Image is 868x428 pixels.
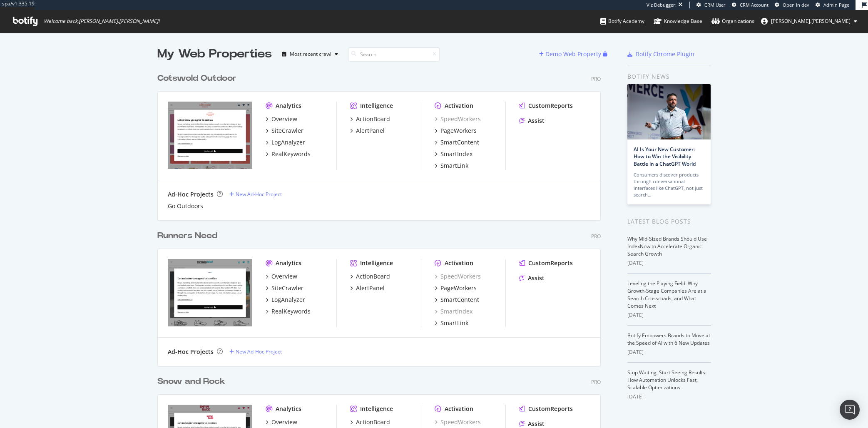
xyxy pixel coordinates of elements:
div: CustomReports [528,259,573,267]
a: Organizations [711,10,754,32]
a: PageWorkers [435,284,477,292]
div: Intelligence [360,259,393,267]
a: CustomReports [519,102,573,110]
img: https://www.cotswoldoutdoor.com [168,102,252,169]
input: Search [348,47,440,62]
div: Assist [528,420,545,428]
div: Knowledge Base [654,17,702,25]
div: SmartContent [440,138,479,147]
div: SmartLink [440,162,468,170]
div: New Ad-Hoc Project [236,348,282,355]
a: Why Mid-Sized Brands Should Use IndexNow to Accelerate Organic Search Growth [627,235,707,257]
a: LogAnalyzer [266,138,305,147]
div: Intelligence [360,405,393,413]
div: Botify Chrome Plugin [636,50,694,58]
a: SpeedWorkers [435,418,481,426]
a: Go Outdoors [168,202,203,210]
div: Cotswold Outdoor [157,72,236,85]
span: CRM Account [740,2,769,8]
div: My Web Properties [157,46,272,62]
a: Assist [519,117,545,125]
a: SmartLink [435,162,468,170]
a: CustomReports [519,405,573,413]
a: Knowledge Base [654,10,702,32]
div: Consumers discover products through conversational interfaces like ChatGPT, not just search… [634,172,704,198]
div: [DATE] [627,311,711,319]
div: SiteCrawler [271,127,303,135]
div: ActionBoard [356,418,390,426]
div: Activation [445,405,473,413]
div: Activation [445,102,473,110]
div: SmartLink [440,319,468,327]
div: CustomReports [528,405,573,413]
div: Pro [591,378,601,386]
a: CRM User [696,2,726,8]
img: https://www.runnersneed.com/ [168,259,252,326]
div: Assist [528,117,545,125]
a: Leveling the Playing Field: Why Growth-Stage Companies Are at a Search Crossroads, and What Comes... [627,280,706,309]
a: Stop Waiting, Start Seeing Results: How Automation Unlocks Fast, Scalable Optimizations [627,369,706,391]
span: alex.johnson [771,17,851,25]
div: Botify news [627,72,711,81]
div: RealKeywords [271,150,311,158]
a: SmartContent [435,138,479,147]
a: Cotswold Outdoor [157,72,240,85]
a: SmartContent [435,296,479,304]
button: Most recent crawl [279,47,341,61]
a: Botify Chrome Plugin [627,50,694,58]
div: CustomReports [528,102,573,110]
a: Overview [266,418,297,426]
a: AlertPanel [350,284,385,292]
a: LogAnalyzer [266,296,305,304]
div: Most recent crawl [290,52,331,57]
div: LogAnalyzer [271,296,305,304]
div: Open Intercom Messenger [840,400,860,420]
div: Intelligence [360,102,393,110]
div: Viz Debugger: [647,2,676,8]
a: Overview [266,115,297,123]
div: Analytics [276,405,301,413]
div: SpeedWorkers [435,272,481,281]
div: Overview [271,418,297,426]
a: Runners Need [157,230,221,242]
a: Overview [266,272,297,281]
a: Snow and Rock [157,376,229,388]
div: SmartContent [440,296,479,304]
a: PageWorkers [435,127,477,135]
div: [DATE] [627,348,711,356]
a: Admin Page [816,2,849,8]
a: New Ad-Hoc Project [229,191,282,198]
a: SmartIndex [435,307,473,316]
img: AI Is Your New Customer: How to Win the Visibility Battle in a ChatGPT World [627,84,711,139]
div: Analytics [276,259,301,267]
div: Pro [591,75,601,82]
div: Activation [445,259,473,267]
a: ActionBoard [350,418,390,426]
div: New Ad-Hoc Project [236,191,282,198]
div: [DATE] [627,393,711,401]
a: SiteCrawler [266,284,303,292]
a: CustomReports [519,259,573,267]
div: Runners Need [157,230,217,242]
div: Latest Blog Posts [627,217,711,226]
div: Botify Academy [600,17,644,25]
div: Analytics [276,102,301,110]
a: SmartLink [435,319,468,327]
div: PageWorkers [440,284,477,292]
span: Welcome back, [PERSON_NAME].[PERSON_NAME] ! [44,18,159,25]
a: ActionBoard [350,115,390,123]
div: ActionBoard [356,272,390,281]
div: AlertPanel [356,284,385,292]
a: SiteCrawler [266,127,303,135]
div: Assist [528,274,545,282]
span: CRM User [704,2,726,8]
a: SmartIndex [435,150,473,158]
div: Overview [271,272,297,281]
a: Assist [519,274,545,282]
span: Open in dev [783,2,809,8]
a: Botify Empowers Brands to Move at the Speed of AI with 6 New Updates [627,332,710,346]
a: AlertPanel [350,127,385,135]
a: Open in dev [775,2,809,8]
